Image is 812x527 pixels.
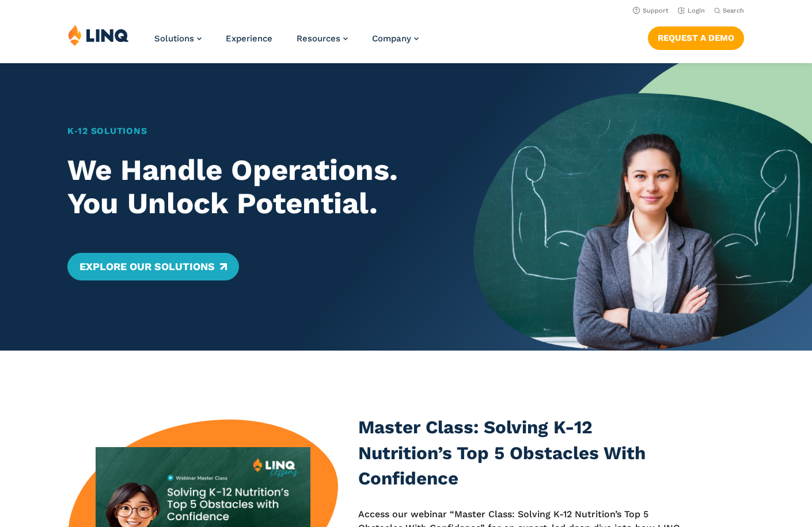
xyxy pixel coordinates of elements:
[226,33,272,44] a: Experience
[297,33,348,44] a: Resources
[154,33,202,44] a: Solutions
[372,33,411,44] span: Company
[723,7,744,14] span: Search
[648,24,744,49] nav: Button Navigation
[648,26,744,49] a: Request a Demo
[633,7,669,14] a: Support
[714,6,744,15] button: Open Search Bar
[678,7,705,14] a: Login
[68,24,129,46] img: LINQ | K‑12 Software
[154,33,194,44] span: Solutions
[372,33,419,44] a: Company
[67,253,238,280] a: Explore Our Solutions
[67,124,441,137] h1: K‑12 Solutions
[473,63,812,351] img: Home Banner
[297,33,340,44] span: Resources
[154,24,419,62] nav: Primary Navigation
[358,415,686,491] h3: Master Class: Solving K-12 Nutrition’s Top 5 Obstacles With Confidence
[67,153,441,221] h2: We Handle Operations. You Unlock Potential.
